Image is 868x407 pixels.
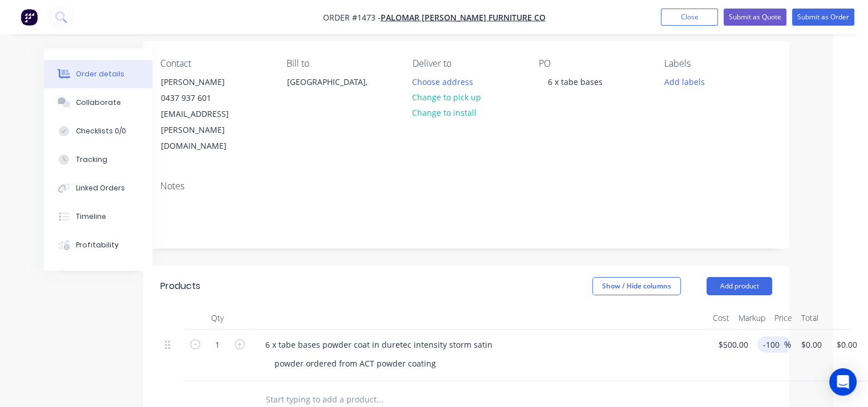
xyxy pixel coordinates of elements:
[829,368,857,396] div: Open Intercom Messenger
[76,126,126,136] div: Checklists 0/0
[381,12,546,23] a: Palomar [PERSON_NAME] Furniture Co
[323,12,381,23] span: Order #1473 -
[538,58,646,69] div: PO
[277,74,391,110] div: [GEOGRAPHIC_DATA],
[160,58,268,69] div: Contact
[538,74,611,90] div: 6 x tabe bases
[76,97,121,108] div: Collaborate
[797,307,823,329] div: Total
[792,9,854,26] button: Submit as Order
[256,336,502,353] div: 6 x tabe bases powder coat in duretec intensity storm satin
[661,9,718,26] button: Close
[44,88,152,117] button: Collaborate
[734,307,770,329] div: Markup
[151,74,265,154] div: [PERSON_NAME]0437 937 601[EMAIL_ADDRESS][PERSON_NAME][DOMAIN_NAME]
[664,58,772,69] div: Labels
[183,307,252,329] div: Qty
[706,277,772,295] button: Add product
[770,307,797,329] div: Price
[76,154,107,165] div: Tracking
[287,74,382,90] div: [GEOGRAPHIC_DATA],
[406,105,482,120] button: Change to install
[784,338,791,351] span: %
[44,231,152,259] button: Profitability
[413,58,520,69] div: Deliver to
[76,211,106,222] div: Timeline
[44,174,152,202] button: Linked Orders
[286,58,394,69] div: Bill to
[44,145,152,174] button: Tracking
[21,9,38,26] img: Factory
[44,202,152,231] button: Timeline
[161,106,256,154] div: [EMAIL_ADDRESS][PERSON_NAME][DOMAIN_NAME]
[44,117,152,145] button: Checklists 0/0
[76,183,125,193] div: Linked Orders
[658,74,710,89] button: Add labels
[76,69,124,79] div: Order details
[161,90,256,106] div: 0437 937 601
[76,240,119,250] div: Profitability
[708,307,734,329] div: Cost
[160,181,772,192] div: Notes
[44,60,152,88] button: Order details
[592,277,681,295] button: Show / Hide columns
[406,74,479,89] button: Choose address
[160,279,200,293] div: Products
[265,355,445,372] div: powder ordered from ACT powder coating
[724,9,786,26] button: Submit as Quote
[406,89,487,105] button: Change to pick up
[161,74,256,90] div: [PERSON_NAME]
